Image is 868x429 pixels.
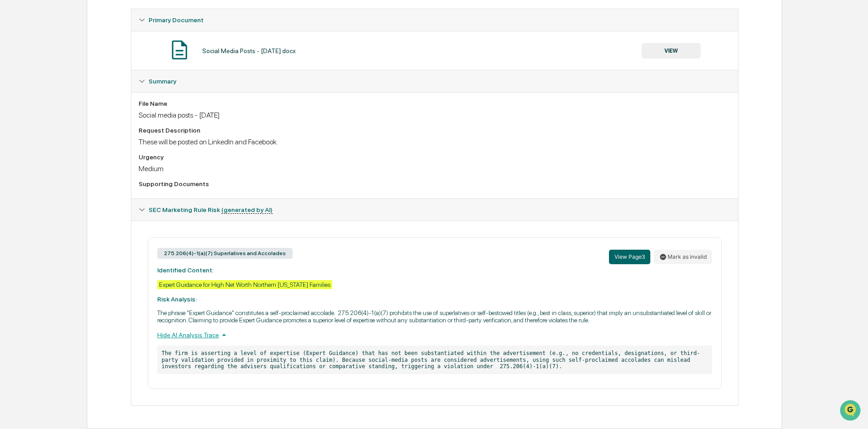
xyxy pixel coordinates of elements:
button: Start new chat [155,72,165,83]
a: Powered byPylon [64,200,110,207]
div: Urgency [139,153,731,161]
span: Attestations [75,161,113,170]
u: (generated by AI) [221,206,273,214]
button: Mark as invalid [654,250,712,264]
div: We're available if you need us! [41,79,125,86]
button: See all [141,99,165,110]
div: Summary [131,70,738,92]
img: 8933085812038_c878075ebb4cc5468115_72.jpg [19,69,35,86]
div: SEC Marketing Rule Risk (generated by AI) [131,221,738,405]
a: 🔎Data Lookup [5,175,61,191]
div: Expert Guidance for High Net Worth Northern [US_STATE] Families [157,280,332,289]
strong: Risk Analysis: [157,296,197,303]
div: File Name [139,100,731,107]
span: [PERSON_NAME] [28,123,74,131]
p: The phrase "Expert Guidance" constitutes a self-proclaimed accolade. 275.206(4)-1(a)(7) prohibits... [157,309,712,324]
iframe: Open customer support [839,399,863,424]
div: Summary [131,92,738,198]
div: These will be posted on LinkedIn and Facebook. [139,138,731,146]
span: • [75,123,79,131]
div: Supporting Documents [139,180,731,187]
div: 🖐️ [9,162,16,169]
span: Summary [149,78,176,85]
p: The firm is asserting a level of expertise (Expert Guidance) that has not been substantiated with... [157,345,712,374]
strong: Identified Content: [157,266,214,274]
a: 🗄️Attestations [62,158,116,174]
span: Primary Document [149,16,204,24]
span: SEC Marketing Rule Risk [149,206,273,213]
button: View Page3 [609,250,650,264]
div: Primary Document [131,9,738,31]
span: Data Lookup [18,178,57,187]
span: Pylon [90,201,110,207]
a: 🖐️Preclearance [5,158,62,174]
div: Social Media Posts - [DATE].docx [202,47,296,54]
span: [DATE] [80,123,99,131]
div: Hide AI Analysis Trace [157,330,712,340]
img: Joel Crampton [9,115,24,129]
div: Past conversations [9,101,61,108]
div: Medium [139,164,731,173]
img: Document Icon [168,39,191,61]
span: Preclearance [18,161,59,170]
div: Start new chat [41,69,149,79]
div: Social media posts - [DATE] [139,111,731,119]
div: 🔎 [9,179,16,187]
div: Request Description [139,127,731,134]
div: 275.206(4)-1(a)(7) Superlatives and Accolades [157,248,293,259]
button: VIEW [642,43,701,59]
div: SEC Marketing Rule Risk (generated by AI) [131,199,738,221]
img: 1746055101610-c473b297-6a78-478c-a979-82029cc54cd1 [9,69,25,86]
p: How can we help? [9,19,165,34]
div: Primary Document [131,31,738,70]
div: 🗄️ [66,162,73,169]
